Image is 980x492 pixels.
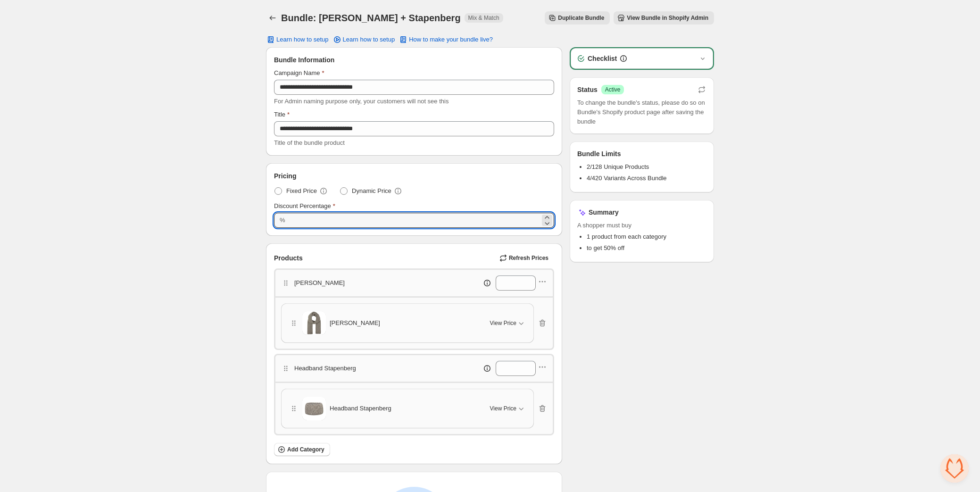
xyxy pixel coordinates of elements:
span: To change the bundle's status, please do so on Bundle's Shopify product page after saving the bundle [577,98,706,126]
h3: Summary [589,208,619,217]
button: Back [266,11,279,25]
button: Add Category [274,443,330,456]
span: Learn how to setup [343,36,395,43]
span: Active [605,86,621,93]
h3: Status [577,85,598,94]
li: to get 50% off [587,243,706,253]
button: Refresh Prices [496,251,554,265]
span: Title of the bundle product [274,139,345,146]
label: Campaign Name [274,68,324,78]
button: View Price [484,401,532,416]
h3: Bundle Limits [577,149,621,158]
h1: Bundle: [PERSON_NAME] + Stapenberg [281,12,461,24]
span: Learn how to setup [276,36,329,43]
span: [PERSON_NAME] [330,318,380,328]
li: 1 product from each category [587,232,706,242]
span: Products [274,253,303,263]
span: Headband Stapenberg [330,404,391,413]
span: Mix & Match [468,14,499,22]
span: View Price [490,405,516,412]
p: Headband Stapenberg [294,364,356,373]
p: [PERSON_NAME] [294,278,345,288]
span: Bundle Information [274,55,334,65]
button: View Bundle in Shopify Admin [614,11,714,25]
span: For Admin naming purpose only, your customers will not see this [274,98,448,105]
span: Add Category [287,446,324,453]
span: 4/420 Variants Across Bundle [587,175,667,182]
h3: Checklist [588,54,617,63]
span: 2/128 Unique Products [587,163,649,170]
label: Title [274,110,290,119]
button: View Price [484,316,532,331]
span: A shopper must buy [577,221,706,230]
label: Discount Percentage [274,201,335,211]
span: Dynamic Price [352,186,391,196]
button: Duplicate Bundle [545,11,610,25]
span: Pricing [274,171,296,181]
span: Fixed Price [286,186,317,196]
span: View Bundle in Shopify Admin [627,14,708,22]
button: How to make your bundle live? [393,33,498,46]
span: Refresh Prices [509,254,548,262]
div: Chat öffnen [940,454,969,483]
img: Schal Sattelberg [302,311,326,335]
img: Headband Stapenberg [302,397,326,420]
a: Learn how to setup [327,33,401,46]
span: Duplicate Bundle [558,14,604,22]
div: % [280,216,285,225]
button: Learn how to setup [260,33,334,46]
span: How to make your bundle live? [409,36,493,43]
span: View Price [490,319,516,327]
